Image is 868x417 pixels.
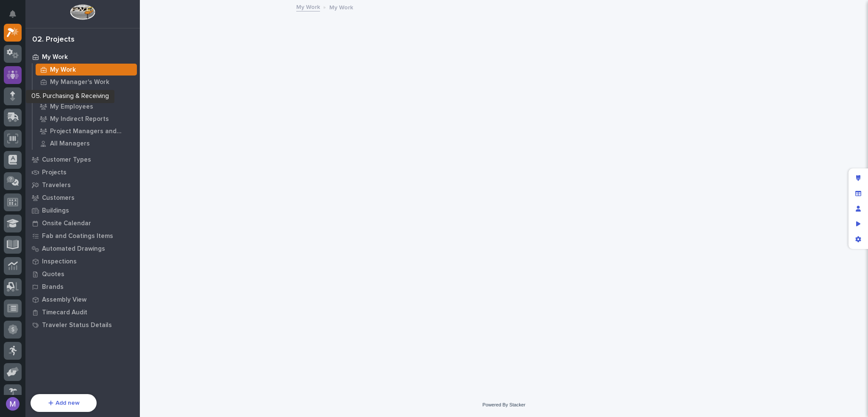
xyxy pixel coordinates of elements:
[50,103,93,111] p: My Employees
[25,255,140,268] a: Inspections
[765,270,808,277] a: Powered byPylon
[25,204,140,217] a: Buildings
[32,35,75,45] div: 02. Projects
[33,113,140,125] a: My Indirect Reports
[31,394,97,412] button: Add new
[25,229,140,242] a: Fab and Coatings Items
[482,402,525,407] a: Powered By Stacker
[33,101,140,112] a: My Employees
[851,201,866,216] div: Manage users
[50,128,134,135] p: Project Managers and Engineers
[33,125,140,137] a: Project Managers and Engineers
[25,306,140,319] a: Timecard Audit
[42,296,86,304] p: Assembly View
[42,182,71,189] p: Travelers
[42,156,91,164] p: Customer Types
[329,2,353,11] p: My Work
[42,53,68,61] p: My Work
[50,115,109,123] p: My Indirect Reports
[42,283,64,291] p: Brands
[851,186,866,201] div: Manage fields and data
[25,242,140,255] a: Automated Drawings
[50,91,89,98] p: All Engineers
[33,88,140,100] a: All Engineers
[25,280,140,293] a: Brands
[50,78,109,86] p: My Manager's Work
[42,271,64,278] p: Quotes
[25,217,140,229] a: Onsite Calendar
[851,232,866,247] div: App settings
[42,169,67,176] p: Projects
[33,64,140,76] a: My Work
[25,179,140,191] a: Travelers
[25,268,140,280] a: Quotes
[25,293,140,306] a: Assembly View
[50,140,90,148] p: All Managers
[33,76,140,88] a: My Manager's Work
[790,270,808,277] span: Pylon
[4,395,22,413] button: users-avatar
[50,66,76,74] p: My Work
[25,191,140,204] a: Customers
[296,2,320,11] a: My Work
[70,4,95,20] img: Workspace Logo
[25,319,140,331] a: Traveler Status Details
[851,216,866,232] div: Preview as
[42,258,77,266] p: Inspections
[25,50,140,63] a: My Work
[42,194,75,202] p: Customers
[42,245,105,253] p: Automated Drawings
[4,5,22,23] button: Notifications
[42,232,113,240] p: Fab and Coatings Items
[42,309,87,316] p: Timecard Audit
[33,137,140,149] a: All Managers
[25,153,140,166] a: Customer Types
[11,10,22,24] div: Notifications
[25,166,140,179] a: Projects
[42,322,112,329] p: Traveler Status Details
[42,220,91,227] p: Onsite Calendar
[42,207,69,215] p: Buildings
[851,171,866,186] div: Edit layout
